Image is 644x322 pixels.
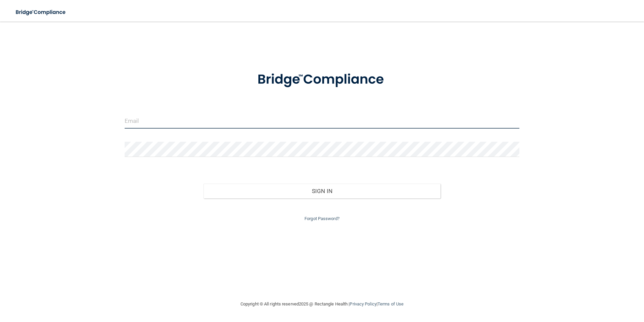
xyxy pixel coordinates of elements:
[199,293,445,315] div: Copyright © All rights reserved 2025 @ Rectangle Health | |
[10,5,72,19] img: bridge_compliance_login_screen.278c3ca4.svg
[350,301,376,306] a: Privacy Policy
[125,113,520,129] input: Email
[203,184,441,198] button: Sign In
[244,62,400,97] img: bridge_compliance_login_screen.278c3ca4.svg
[378,301,404,306] a: Terms of Use
[527,274,636,301] iframe: Drift Widget Chat Controller
[304,216,340,221] a: Forgot Password?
